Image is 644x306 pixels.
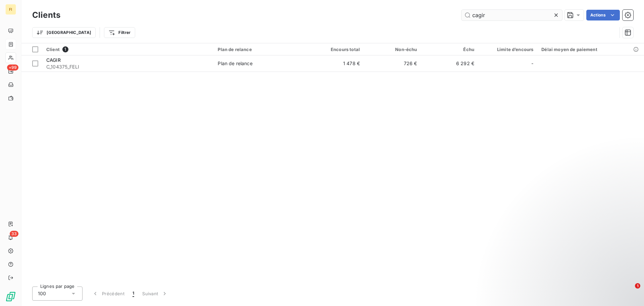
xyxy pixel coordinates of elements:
[46,57,61,63] span: CAGIR
[38,290,46,297] span: 100
[531,60,533,67] span: -
[364,55,421,72] td: 726 €
[132,290,134,297] span: 1
[510,241,644,288] iframe: Intercom notifications message
[586,10,620,20] button: Actions
[62,46,68,52] span: 1
[311,47,360,52] div: Encours total
[482,47,533,52] div: Limite d’encours
[46,63,210,70] span: C_104375_FELI
[104,27,135,38] button: Filtrer
[32,9,60,21] h3: Clients
[88,287,128,301] button: Précédent
[128,287,138,301] button: 1
[425,47,474,52] div: Échu
[218,47,303,52] div: Plan de relance
[621,283,637,299] iframe: Intercom live chat
[5,66,16,77] a: +99
[5,291,16,302] img: Logo LeanPay
[7,64,18,71] span: +99
[462,10,562,20] input: Rechercher
[218,60,252,67] div: Plan de relance
[138,287,172,301] button: Suivant
[46,47,60,52] span: Client
[368,47,417,52] div: Non-échu
[307,55,364,72] td: 1 478 €
[5,4,16,15] div: FI
[32,27,96,38] button: [GEOGRAPHIC_DATA]
[635,283,640,289] span: 1
[421,55,478,72] td: 6 292 €
[10,231,18,237] span: 33
[541,47,640,52] div: Délai moyen de paiement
